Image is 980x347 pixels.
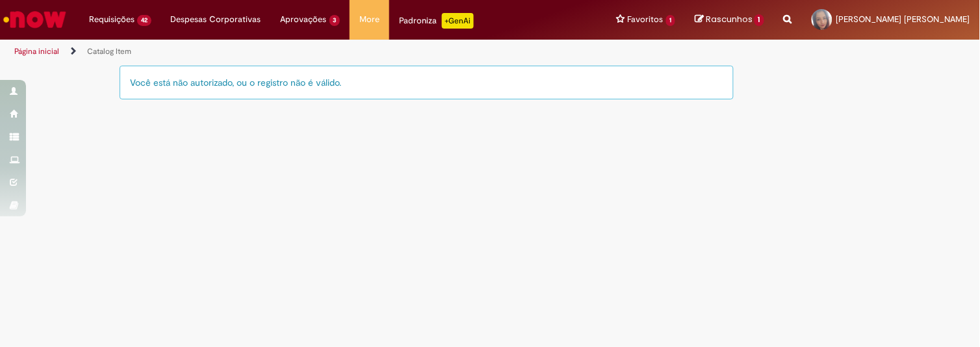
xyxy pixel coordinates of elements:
span: 42 [137,15,151,26]
span: Requisições [89,13,135,26]
span: Despesas Corporativas [171,13,261,26]
div: Você está não autorizado, ou o registro não é válido. [120,66,734,99]
p: +GenAi [442,13,474,29]
span: 3 [329,15,341,26]
span: 1 [666,15,676,26]
img: ServiceNow [1,6,68,32]
ul: Trilhas de página [10,40,643,64]
span: [PERSON_NAME] [PERSON_NAME] [836,14,970,25]
span: Rascunhos [706,13,753,25]
span: Aprovações [281,13,327,26]
div: Padroniza [399,13,474,29]
a: Rascunhos [695,14,764,26]
a: Catalog Item [87,46,131,57]
span: More [359,13,380,26]
span: Favoritos [628,13,664,26]
span: 1 [754,14,764,26]
a: Página inicial [14,46,59,57]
